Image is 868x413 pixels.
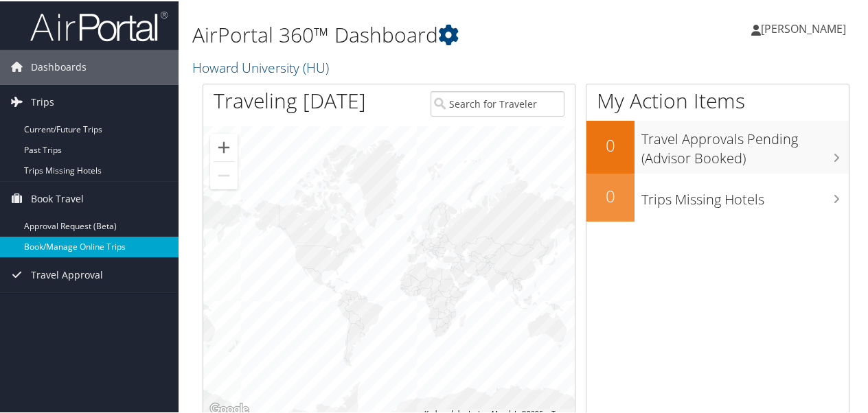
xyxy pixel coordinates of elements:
a: 0Travel Approvals Pending (Advisor Booked) [586,119,849,172]
h3: Trips Missing Hotels [641,182,849,208]
h1: Traveling [DATE] [214,85,366,114]
span: Book Travel [31,180,84,215]
a: 0Trips Missing Hotels [586,172,849,220]
input: Search for Traveler [431,90,565,115]
span: [PERSON_NAME] [761,20,846,35]
h3: Travel Approvals Pending (Advisor Booked) [641,121,849,167]
img: airportal-logo.png [30,9,168,41]
a: [PERSON_NAME] [751,7,860,48]
span: Trips [31,84,54,118]
h2: 0 [586,132,635,156]
span: Dashboards [31,49,87,83]
h1: My Action Items [586,85,849,114]
a: Howard University (HU) [192,57,332,75]
span: Travel Approval [31,257,103,291]
h2: 0 [586,183,635,206]
button: Zoom in [210,132,238,160]
h1: AirPortal 360™ Dashboard [192,19,637,48]
button: Zoom out [210,161,238,188]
